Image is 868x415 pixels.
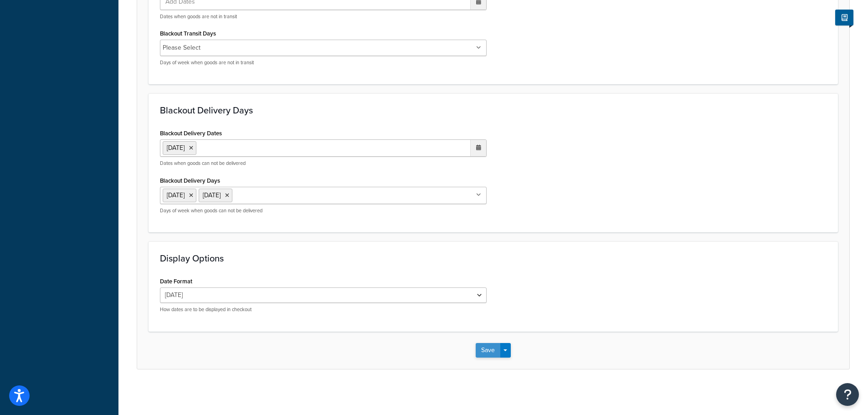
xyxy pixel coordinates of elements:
li: [DATE] [163,141,196,155]
label: Date Format [160,278,192,285]
button: Show Help Docs [835,10,853,26]
button: Save [476,343,500,358]
label: Blackout Transit Days [160,30,216,37]
label: Blackout Delivery Dates [160,130,222,137]
p: Dates when goods are not in transit [160,13,487,20]
li: Please Select [163,41,200,54]
span: [DATE] [167,190,185,200]
label: Blackout Delivery Days [160,177,220,184]
h3: Blackout Delivery Days [160,105,827,115]
span: [DATE] [203,190,221,200]
h3: Display Options [160,253,827,263]
p: Days of week when goods can not be delivered [160,207,487,214]
p: Days of week when goods are not in transit [160,59,487,66]
p: How dates are to be displayed in checkout [160,306,487,313]
p: Dates when goods can not be delivered [160,160,487,167]
button: Open Resource Center [836,383,859,406]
